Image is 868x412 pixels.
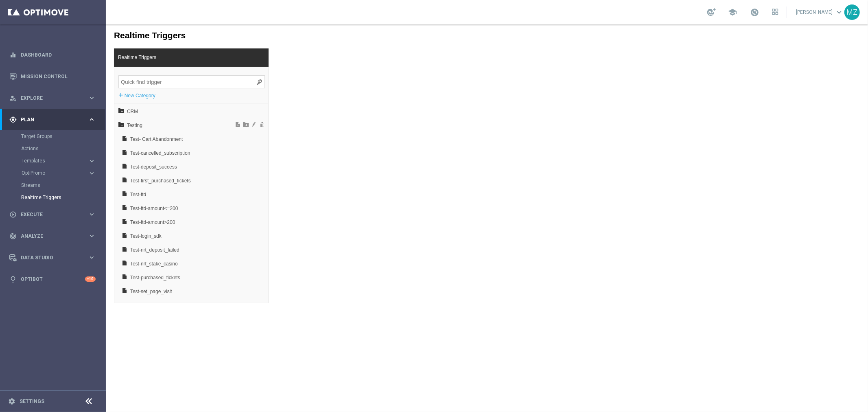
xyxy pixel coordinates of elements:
span: Test-first_purchased_tickets [24,149,91,163]
span: Test-ftd-amount>200 [24,191,91,205]
span: Test-nrt_deposit_failed [24,219,91,232]
i: settings [8,398,15,405]
div: Execute [9,211,88,218]
button: Data Studio keyboard_arrow_right [9,254,96,261]
span: Test-ftd-amount<=200 [24,177,91,191]
span: Realtime Triggers [8,26,55,40]
div: Test-first_purchased_tickets [24,159,91,164]
div: Explore [9,94,88,102]
button: lightbulb Optibot +10 [9,276,96,283]
div: Streams [21,179,105,191]
button: play_circle_outline Execute keyboard_arrow_right [9,211,96,218]
div: Templates [22,158,88,163]
button: equalizer Dashboard [9,52,96,58]
span: Delete [152,97,160,103]
span: Plan [21,117,88,122]
div: Analyze [9,232,88,240]
label: + [13,67,17,75]
a: Realtime Triggers [21,194,85,201]
i: keyboard_arrow_right [88,210,96,218]
span: Test-purchased_tickets [24,246,91,260]
span: Rename [144,97,152,103]
span: Test-login_sdk [24,205,91,219]
span: Test-set_page_visit [24,260,91,274]
div: Target Groups [21,130,105,142]
span: school [728,8,737,17]
i: keyboard_arrow_right [88,116,96,123]
label: New Category [19,67,50,75]
div: Test-nrt_deposit_failed [24,228,91,234]
i: equalizer [9,51,17,59]
button: Templates keyboard_arrow_right [21,158,96,164]
span: Test-nrt_stake_casino [24,232,91,246]
button: person_search Explore keyboard_arrow_right [9,95,96,101]
button: track_changes Analyze keyboard_arrow_right [9,233,96,239]
button: OptiPromo keyboard_arrow_right [21,170,96,176]
span: Execute [21,212,88,217]
div: Actions [21,142,105,155]
div: Data Studio [9,254,88,261]
div: Mission Control [9,66,96,87]
i: gps_fixed [9,116,17,123]
i: track_changes [9,232,17,240]
div: Test-nrt_stake_casino [24,242,91,248]
div: Test-cancelled_subscription [24,131,91,137]
span: Test- Cart Abandonment [24,108,91,122]
a: Optibot [21,268,85,290]
div: Test- Cart Abandonment [24,117,91,123]
span: Test-ftd [24,163,91,177]
div: Plan [9,116,88,123]
div: MZ [844,4,860,20]
button: Mission Control [9,73,96,80]
a: [PERSON_NAME]keyboard_arrow_down [795,6,844,18]
i: keyboard_arrow_right [88,254,96,261]
span: Test-cancelled_subscription [24,122,91,136]
div: +10 [85,276,96,282]
i: play_circle_outline [9,211,17,218]
div: OptiPromo [21,167,105,179]
a: Target Groups [21,133,85,140]
div: Dashboard [9,44,96,66]
span: keyboard_arrow_down [835,8,844,17]
a: Mission Control [21,66,96,87]
input: Quick find trigger [13,51,159,64]
i: keyboard_arrow_right [88,157,96,165]
div: Realtime Triggers [21,191,105,204]
button: gps_fixed Plan keyboard_arrow_right [9,116,96,123]
i: lightbulb [9,276,17,283]
a: Streams [21,182,85,188]
a: Actions [21,145,85,152]
span: Explore [21,96,88,101]
div: Templates [21,155,105,167]
span: Data Studio [21,255,88,260]
span: Test-deposit_success [24,136,91,149]
div: Test-deposit_success [24,145,91,151]
a: Dashboard [21,44,96,66]
span: New Category [136,97,144,103]
div: Test-purchased_tickets [24,256,91,261]
span: Testing [21,94,111,108]
span: New trigger [128,97,136,103]
span: OptiPromo [22,171,80,175]
span: Templates [22,158,80,163]
div: Optibot [9,268,96,290]
span: CRM [21,80,111,94]
a: Settings [20,399,44,404]
span: Analyze [21,234,88,239]
div: OptiPromo [22,171,88,175]
span: Test-set_page_visit_url [24,274,91,288]
i: keyboard_arrow_right [88,169,96,177]
i: keyboard_arrow_right [88,94,96,102]
div: Test-ftd-amount<=200 [24,186,91,192]
i: keyboard_arrow_right [88,232,96,240]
